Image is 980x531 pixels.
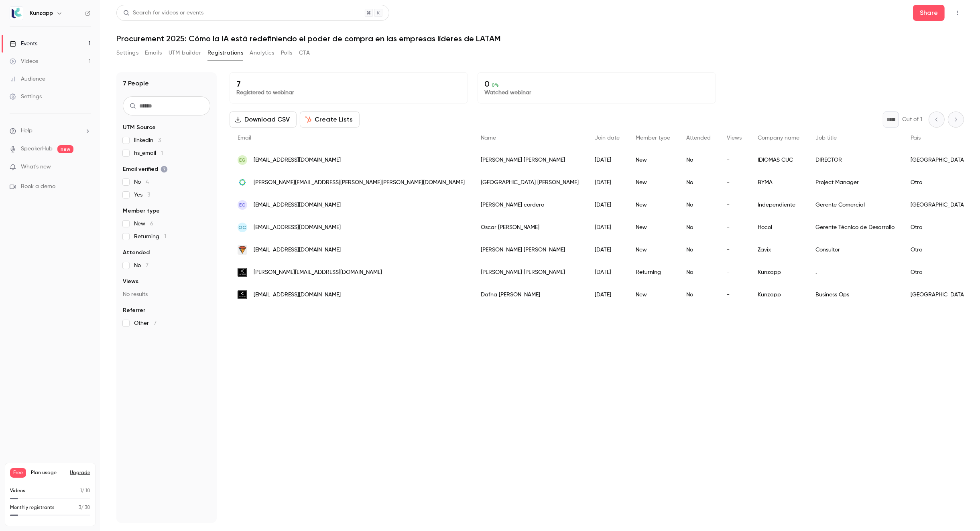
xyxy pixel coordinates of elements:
[70,470,90,476] button: Upgrade
[587,261,628,284] div: [DATE]
[758,135,799,141] span: Company name
[492,82,499,88] span: 0 %
[911,135,921,141] span: País
[815,135,837,141] span: Job title
[903,149,974,171] div: [GEOGRAPHIC_DATA]
[750,261,807,284] div: Kunzapp
[254,291,341,299] span: [EMAIL_ADDRESS][DOMAIN_NAME]
[147,192,150,198] span: 3
[903,284,974,306] div: [GEOGRAPHIC_DATA]
[10,487,25,495] p: Videos
[123,278,138,286] span: Views
[628,216,678,239] div: New
[299,47,310,59] button: CTA
[473,149,587,171] div: [PERSON_NAME] [PERSON_NAME]
[678,149,719,171] div: No
[628,149,678,171] div: New
[236,79,461,89] p: 7
[254,223,341,232] span: [EMAIL_ADDRESS][DOMAIN_NAME]
[750,171,807,194] div: BYMA
[240,201,246,209] span: ec
[628,171,678,194] div: New
[154,320,157,326] span: 7
[481,135,496,141] span: Name
[238,135,251,141] span: Email
[678,171,719,194] div: No
[903,261,974,284] div: Otro
[913,5,945,21] button: Share
[678,216,719,239] div: No
[123,306,145,314] span: Referrer
[473,284,587,306] div: Dafna [PERSON_NAME]
[116,34,964,43] h1: Procurement 2025: Cómo la IA está redefiniendo el poder de compra en las empresas líderes de LATAM
[123,207,160,215] span: Member type
[750,284,807,306] div: Kunzapp
[628,284,678,306] div: New
[10,75,45,83] div: Audience
[903,194,974,216] div: [GEOGRAPHIC_DATA]
[57,145,73,153] span: new
[595,135,620,141] span: Join date
[903,171,974,194] div: Otro
[750,239,807,261] div: Zavix
[250,47,274,59] button: Analytics
[116,47,138,59] button: Settings
[254,156,341,164] span: [EMAIL_ADDRESS][DOMAIN_NAME]
[10,7,23,20] img: Kunzapp
[254,246,341,254] span: [EMAIL_ADDRESS][DOMAIN_NAME]
[134,178,149,186] span: No
[236,89,461,97] p: Registered to webinar
[123,249,150,257] span: Attended
[169,47,201,59] button: UTM builder
[750,216,807,239] div: Hocol
[134,261,148,270] span: No
[134,319,157,327] span: Other
[146,179,149,185] span: 4
[134,220,153,228] span: New
[123,124,210,327] section: facet-groups
[473,171,587,194] div: [GEOGRAPHIC_DATA] [PERSON_NAME]
[80,488,82,493] span: 1
[719,149,750,171] div: -
[807,261,903,284] div: .
[807,284,903,306] div: Business Ops
[150,221,153,227] span: 6
[238,268,247,277] img: kunzapp.com
[123,124,156,132] span: UTM Source
[146,263,148,268] span: 7
[719,284,750,306] div: -
[123,165,168,173] span: Email verified
[587,149,628,171] div: [DATE]
[678,194,719,216] div: No
[10,93,42,101] div: Settings
[807,149,903,171] div: DIRECTOR
[727,135,742,141] span: Views
[79,505,81,510] span: 3
[254,201,341,209] span: [EMAIL_ADDRESS][DOMAIN_NAME]
[903,216,974,239] div: Otro
[207,47,243,59] button: Registrations
[21,127,33,135] span: Help
[134,149,163,157] span: hs_email
[750,194,807,216] div: Independiente
[807,216,903,239] div: Gerente Técnico de Desarrollo
[21,182,55,191] span: Book a demo
[230,111,297,128] button: Download CSV
[903,239,974,261] div: Otro
[161,150,163,156] span: 1
[10,40,37,48] div: Events
[719,239,750,261] div: -
[10,57,38,65] div: Videos
[636,135,670,141] span: Member type
[300,111,360,128] button: Create Lists
[164,234,166,239] span: 1
[587,284,628,306] div: [DATE]
[10,127,91,135] li: help-dropdown-opener
[678,261,719,284] div: No
[123,9,203,17] div: Search for videos or events
[30,9,53,17] h6: Kunzapp
[239,224,246,231] span: OC
[628,239,678,261] div: New
[31,470,65,476] span: Plan usage
[807,194,903,216] div: Gerente Comercial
